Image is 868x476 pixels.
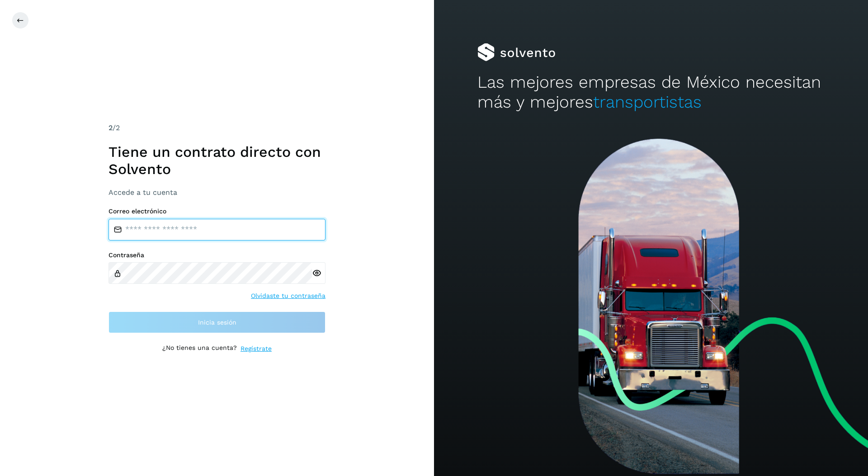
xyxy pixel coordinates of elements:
[593,92,702,112] span: transportistas
[108,143,325,178] h1: Tiene un contrato directo con Solvento
[251,291,325,301] a: Olvidaste tu contraseña
[198,319,236,325] span: Inicia sesión
[241,344,272,353] a: Regístrate
[108,251,325,259] label: Contraseña
[162,344,237,353] p: ¿No tienes una cuenta?
[108,123,325,133] div: /2
[108,188,325,197] h3: Accede a tu cuenta
[477,72,825,113] h2: Las mejores empresas de México necesitan más y mejores
[108,123,113,132] span: 2
[108,207,325,215] label: Correo electrónico
[108,311,325,333] button: Inicia sesión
